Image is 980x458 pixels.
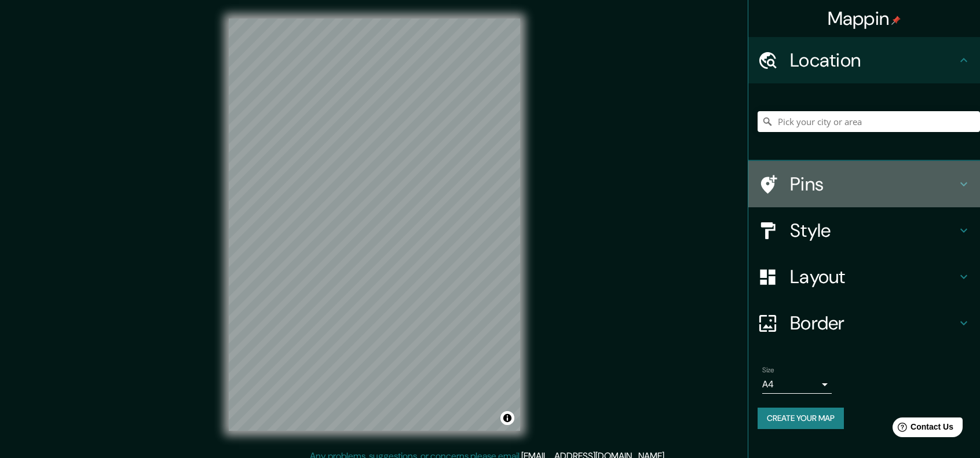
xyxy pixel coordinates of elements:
div: Border [748,300,980,346]
img: pin-icon.png [891,16,901,25]
iframe: Help widget launcher [877,413,967,445]
h4: Border [790,312,957,335]
h4: Pins [790,173,957,196]
button: Toggle attribution [500,411,514,425]
h4: Location [790,49,957,72]
div: Style [748,207,980,254]
label: Size [762,365,774,375]
div: A4 [762,375,832,394]
div: Location [748,37,980,83]
h4: Style [790,219,957,242]
button: Create your map [758,408,844,429]
div: Pins [748,161,980,207]
canvas: Map [229,19,520,431]
input: Pick your city or area [758,111,980,132]
h4: Layout [790,265,957,288]
h4: Mappin [828,7,901,30]
div: Layout [748,254,980,300]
